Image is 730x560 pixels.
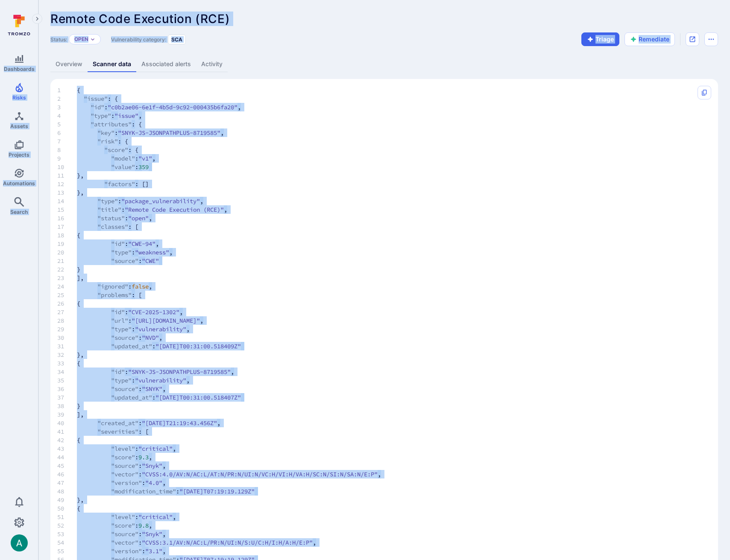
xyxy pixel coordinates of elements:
[111,538,138,547] span: "vector"
[111,376,132,385] span: "type"
[128,214,149,222] span: "open"
[97,137,118,146] span: "risk"
[57,137,77,146] span: 7
[57,393,77,402] span: 37
[57,436,694,444] span: {
[176,487,179,496] span: :
[9,152,29,158] span: Projects
[97,427,138,436] span: "severities"
[57,359,694,367] span: {
[57,205,77,214] span: 15
[173,513,176,521] span: ,
[57,461,77,470] span: 45
[155,393,241,402] span: "[DATE]T00:31:00.518407Z"
[97,128,114,137] span: "key"
[138,333,142,342] span: :
[57,111,77,120] span: 4
[152,342,155,350] span: :
[128,308,179,316] span: "CVE-2025-1302"
[57,163,77,171] span: 10
[57,419,77,427] span: 40
[135,376,186,385] span: "vulnerability"
[90,37,95,42] button: Expand dropdown
[138,453,149,461] span: 9.3
[179,487,255,496] span: "[DATE]T07:19:19.129Z"
[142,461,162,470] span: "Snyk"
[57,547,77,555] span: 55
[57,222,77,231] span: 17
[57,146,77,154] span: 8
[57,103,77,111] span: 3
[142,333,159,342] span: "NVD"
[57,453,77,461] span: 44
[118,197,121,205] span: :
[132,316,200,325] span: "[URL][DOMAIN_NAME]"
[57,530,77,538] span: 53
[138,163,149,171] span: 359
[108,103,237,111] span: "c0b2ae06-6e1f-4b5d-9c92-000435b6fa20"
[111,239,125,248] span: "id"
[132,325,135,333] span: :
[152,393,155,402] span: :
[138,111,142,120] span: ,
[57,496,77,504] span: 49
[97,282,128,291] span: "ignored"
[138,257,142,265] span: :
[57,308,77,316] span: 27
[145,478,162,487] span: "4.0"
[138,461,142,470] span: :
[155,239,159,248] span: ,
[149,521,152,530] span: ,
[57,376,77,385] span: 35
[111,385,138,393] span: "source"
[57,513,77,521] span: 51
[57,248,77,257] span: 20
[57,128,77,137] span: 6
[57,299,77,308] span: 26
[111,530,138,538] span: "source"
[125,205,224,214] span: "Remote Code Execution (RCE)"
[136,56,196,72] a: Associated alerts
[135,154,138,163] span: :
[97,205,121,214] span: "title"
[77,86,80,94] span: {
[57,478,77,487] span: 47
[111,487,176,496] span: "modification_time"
[138,444,173,453] span: "critical"
[142,530,162,538] span: "Snyk"
[168,35,186,44] div: SCA
[91,120,132,128] span: "attributes"
[57,427,77,436] span: 41
[111,163,135,171] span: "value"
[162,547,166,555] span: ,
[108,94,118,103] span: : {
[138,470,142,478] span: :
[114,111,138,120] span: "issue"
[111,325,132,333] span: "type"
[179,308,183,316] span: ,
[104,146,128,154] span: "score"
[57,521,77,530] span: 52
[200,197,203,205] span: ,
[57,359,77,367] span: 33
[57,188,77,197] span: 13
[111,367,125,376] span: "id"
[91,103,104,111] span: "id"
[10,123,28,129] span: Assets
[142,385,162,393] span: "SNYK"
[88,56,136,72] a: Scanner data
[111,453,135,461] span: "score"
[84,94,108,103] span: "issue"
[132,248,135,257] span: :
[138,385,142,393] span: :
[125,308,128,316] span: :
[57,154,77,163] span: 9
[57,257,77,265] span: 21
[149,453,152,461] span: ,
[142,419,217,427] span: "[DATE]T21:19:43.456Z"
[138,419,142,427] span: :
[57,487,77,496] span: 48
[57,504,694,513] span: {
[111,333,138,342] span: "source"
[217,419,220,427] span: ,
